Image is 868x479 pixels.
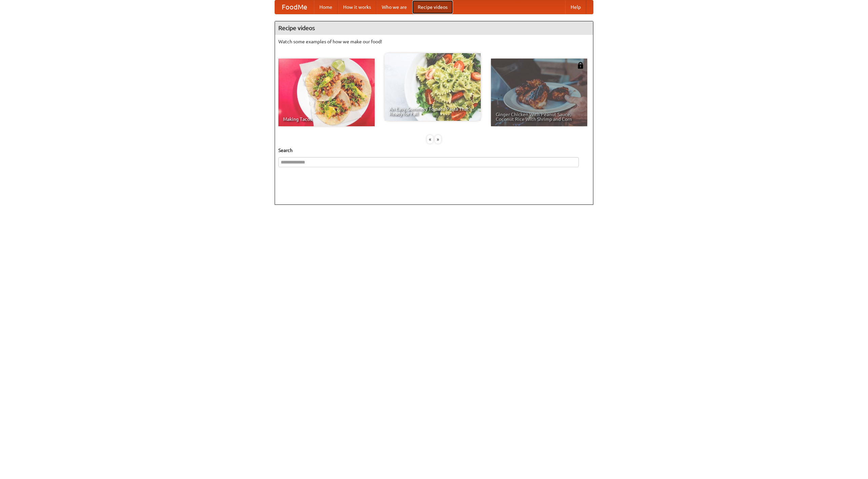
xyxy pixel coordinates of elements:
p: Watch some examples of how we make our food! [278,38,590,45]
a: Making Tacos [278,59,375,126]
div: » [435,135,441,144]
h4: Recipe videos [275,21,593,35]
a: Recipe videos [412,0,453,14]
h5: Search [278,147,590,154]
div: « [427,135,433,144]
a: FoodMe [275,0,314,14]
a: How it works [338,0,376,14]
a: Home [314,0,338,14]
a: Who we are [376,0,412,14]
a: An Easy, Summery Tomato Pasta That's Ready for Fall [384,53,481,121]
a: Help [565,0,586,14]
span: An Easy, Summery Tomato Pasta That's Ready for Fall [389,107,476,116]
img: 483408.png [577,62,584,69]
span: Making Tacos [283,117,370,122]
